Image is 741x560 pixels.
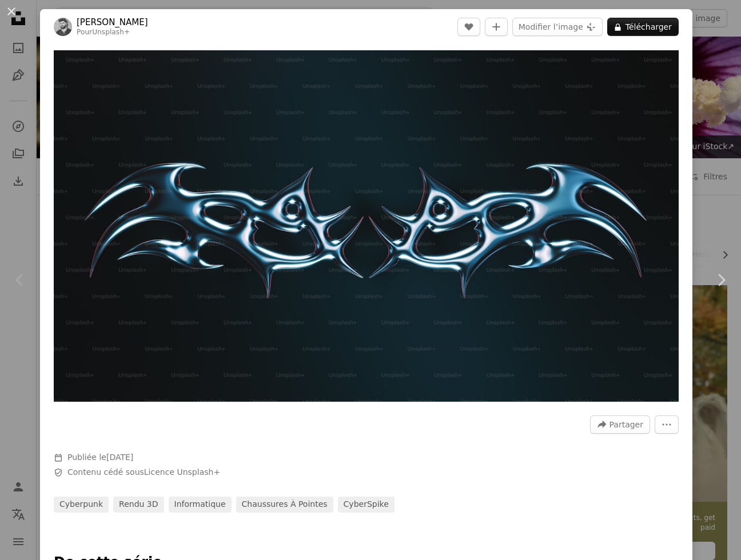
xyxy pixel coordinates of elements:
a: Rendu 3D [113,497,164,513]
div: Pour [77,28,148,37]
button: Plus d’actions [655,415,679,434]
button: Ajouter à la collection [485,18,508,36]
button: Zoom sur cette image [54,50,679,402]
button: Partager cette image [590,415,650,434]
a: CyberSpike [338,497,395,513]
a: Licence Unsplash+ [144,467,220,477]
span: Publiée le [67,453,133,462]
a: chaussures à pointes [236,497,333,513]
time: 4 septembre 2024 à 10:22:26 UTC−4 [106,453,133,462]
button: J’aime [457,18,480,36]
a: Suivant [701,225,741,335]
img: Accéder au profil de Mohamed Nohassi [54,18,72,36]
img: Un fond noir avec des motifs tribaux bleus et argentés [54,50,679,402]
a: cyberpunk [54,497,109,513]
span: Partager [609,416,643,433]
a: Unsplash+ [92,28,130,36]
span: Contenu cédé sous [67,467,220,478]
a: informatique [169,497,232,513]
a: [PERSON_NAME] [77,17,148,28]
button: Télécharger [607,18,679,36]
button: Modifier l’image [512,18,603,36]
